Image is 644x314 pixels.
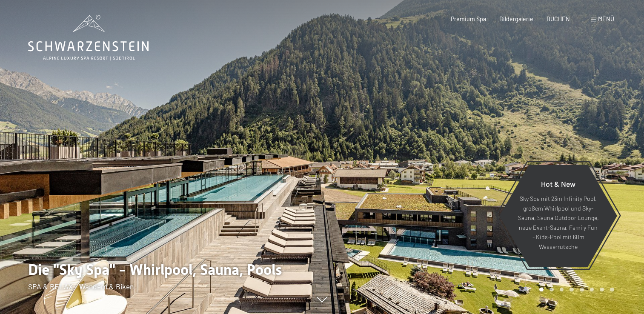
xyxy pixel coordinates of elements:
span: Menü [598,15,614,23]
div: Carousel Page 8 [610,288,614,292]
div: Carousel Page 4 [570,288,574,292]
a: Premium Spa [451,15,486,23]
span: Hot & New [541,179,575,188]
div: Carousel Page 3 [560,288,564,292]
a: BUCHEN [547,15,570,23]
div: Carousel Page 7 [600,288,604,292]
div: Carousel Page 5 [580,288,584,292]
div: Carousel Page 6 [590,288,594,292]
div: Carousel Page 2 [550,288,554,292]
p: Sky Spa mit 23m Infinity Pool, großem Whirlpool und Sky-Sauna, Sauna Outdoor Lounge, neue Event-S... [518,194,599,252]
div: Carousel Page 1 (Current Slide) [539,288,544,292]
a: Hot & New Sky Spa mit 23m Infinity Pool, großem Whirlpool und Sky-Sauna, Sauna Outdoor Lounge, ne... [499,164,618,267]
div: Carousel Pagination [536,288,614,292]
a: Bildergalerie [499,15,533,23]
